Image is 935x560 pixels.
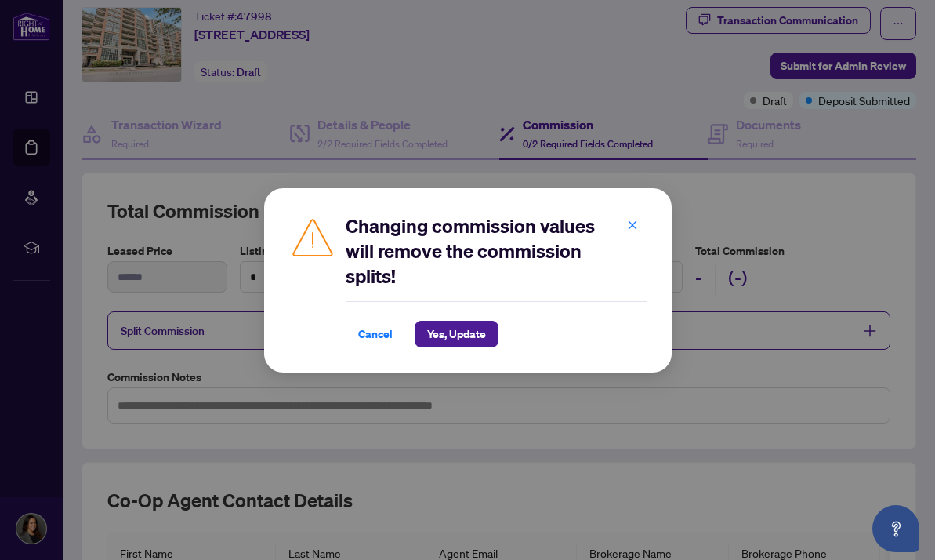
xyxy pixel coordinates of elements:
[289,213,336,260] img: Caution Icon
[346,213,647,289] h2: Changing commission values will remove the commission splits!
[346,321,405,347] button: Cancel
[415,321,498,347] button: Yes, Update
[358,322,393,347] span: Cancel
[872,505,919,552] button: Open asap
[627,219,638,230] span: close
[427,322,486,347] span: Yes, Update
